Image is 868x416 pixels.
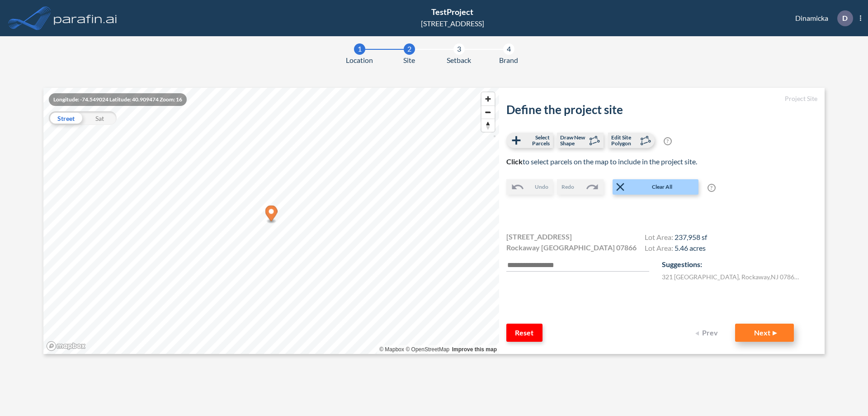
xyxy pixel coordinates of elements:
[561,183,574,191] span: Redo
[690,324,726,342] button: Prev
[664,137,672,145] span: ?
[645,244,707,254] h4: Lot Area:
[404,43,415,55] div: 2
[43,88,499,354] canvas: Map
[613,179,698,195] button: Clear All
[503,43,514,55] div: 4
[782,10,861,26] div: Dinamicka
[506,324,542,342] button: Reset
[403,55,415,66] span: Site
[49,93,187,106] div: Longitude: -74.549024 Latitude: 40.909474 Zoom: 16
[675,233,707,241] span: 237,958 sf
[499,55,518,66] span: Brand
[346,55,373,66] span: Location
[506,157,523,166] b: Click
[506,179,553,195] button: Undo
[842,14,848,22] p: D
[406,346,449,353] a: OpenStreetMap
[447,55,471,66] span: Setback
[506,103,817,117] h2: Define the project site
[49,111,83,125] div: Street
[506,242,637,253] span: Rockaway [GEOGRAPHIC_DATA] 07866
[421,18,484,29] div: [STREET_ADDRESS]
[481,119,495,132] span: Reset bearing to north
[662,272,802,282] label: 321 [GEOGRAPHIC_DATA] , Rockaway , NJ 07866 , US
[481,92,495,105] button: Zoom in
[611,134,638,146] span: Edit Site Polygon
[627,183,698,191] span: Clear All
[506,157,697,166] span: to select parcels on the map to include in the project site.
[379,346,404,353] a: Mapbox
[535,183,548,191] span: Undo
[354,43,365,55] div: 1
[453,43,465,55] div: 3
[506,231,572,242] span: [STREET_ADDRESS]
[46,341,86,351] a: Mapbox homepage
[735,324,794,342] button: Next
[675,244,706,252] span: 5.46 acres
[83,111,117,125] div: Sat
[265,206,278,224] div: Map marker
[52,9,119,27] img: logo
[452,346,497,353] a: Improve this map
[560,134,587,146] span: Draw New Shape
[431,7,473,17] span: TestProject
[481,105,495,119] button: Zoom out
[708,184,716,192] span: ?
[645,233,707,244] h4: Lot Area:
[523,134,550,146] span: Select Parcels
[506,95,817,103] h5: Project Site
[557,179,604,195] button: Redo
[662,259,817,270] p: Suggestions:
[481,119,495,132] button: Reset bearing to north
